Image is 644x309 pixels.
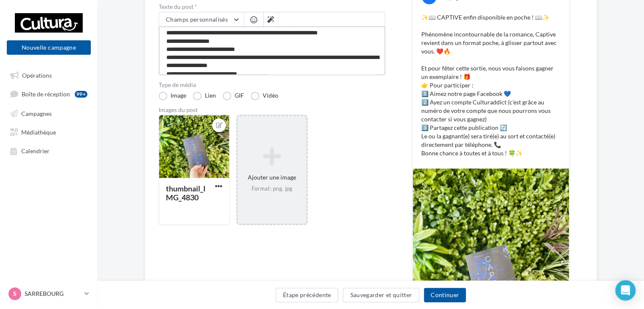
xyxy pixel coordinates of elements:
[159,107,385,113] div: Images du post
[159,12,244,27] button: Champs personnalisés
[615,280,636,301] div: Open Intercom Messenger
[5,67,92,82] a: Opérations
[5,86,92,101] a: Boîte de réception99+
[193,92,216,100] label: Lien
[7,40,91,55] button: Nouvelle campagne
[5,124,92,139] a: Médiathèque
[159,4,385,10] label: Texte du post *
[223,92,244,100] label: GIF
[166,184,206,202] div: thumbnail_IMG_4830
[75,91,87,98] div: 99+
[5,105,92,121] a: Campagnes
[166,16,228,23] span: Champs personnalisés
[159,92,186,100] label: Image
[13,289,17,298] span: S
[276,288,339,302] button: Étape précédente
[7,286,91,302] a: S SARREBOURG
[159,82,385,88] label: Type de média
[251,92,278,100] label: Vidéo
[22,71,52,79] span: Opérations
[22,90,70,98] span: Boîte de réception
[21,110,52,117] span: Campagnes
[5,143,92,158] a: Calendrier
[21,128,56,135] span: Médiathèque
[343,288,419,302] button: Sauvegarder et quitter
[21,147,50,154] span: Calendrier
[25,289,81,298] p: SARREBOURG
[421,13,560,157] p: ✨📖 CAPTIVE enfin disponible en poche ! 📖✨ Phénomène incontournable de la romance, Captive revient...
[424,288,466,302] button: Continuer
